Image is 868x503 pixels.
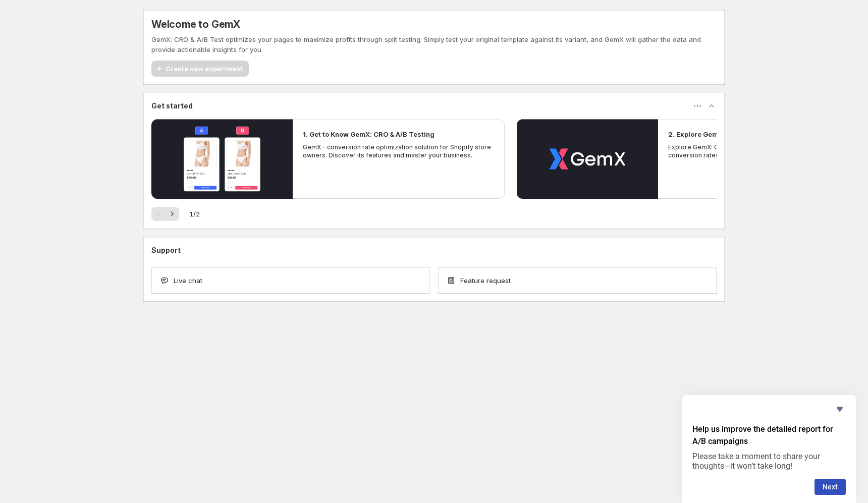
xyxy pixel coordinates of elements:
p: GemX: CRO & A/B Test optimizes your pages to maximize profits through split testing. Simply test ... [151,34,717,54]
button: Hide survey [834,403,846,415]
button: Play video [517,119,658,199]
h3: Get started [151,101,193,111]
button: Next [165,207,179,221]
p: GemX - conversion rate optimization solution for Shopify store owners. Discover its features and ... [303,143,495,159]
button: Play video [151,119,293,199]
h5: Welcome to GemX [151,18,240,30]
span: 1 / 2 [189,209,200,219]
button: Next question [815,479,846,495]
h3: Support [151,245,181,255]
h2: Help us improve the detailed report for A/B campaigns [692,423,846,448]
p: Explore GemX: CRO & A/B testing Use Cases to boost conversion rates and drive growth. [668,143,860,159]
p: Please take a moment to share your thoughts—it won’t take long! [692,452,846,471]
span: Live chat [174,275,202,286]
nav: Pagination [151,207,179,221]
h2: 1. Get to Know GemX: CRO & A/B Testing [303,129,435,139]
div: Help us improve the detailed report for A/B campaigns [692,403,846,495]
span: Feature request [460,275,511,286]
h2: 2. Explore GemX: CRO & A/B Testing Use Cases [668,129,825,139]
